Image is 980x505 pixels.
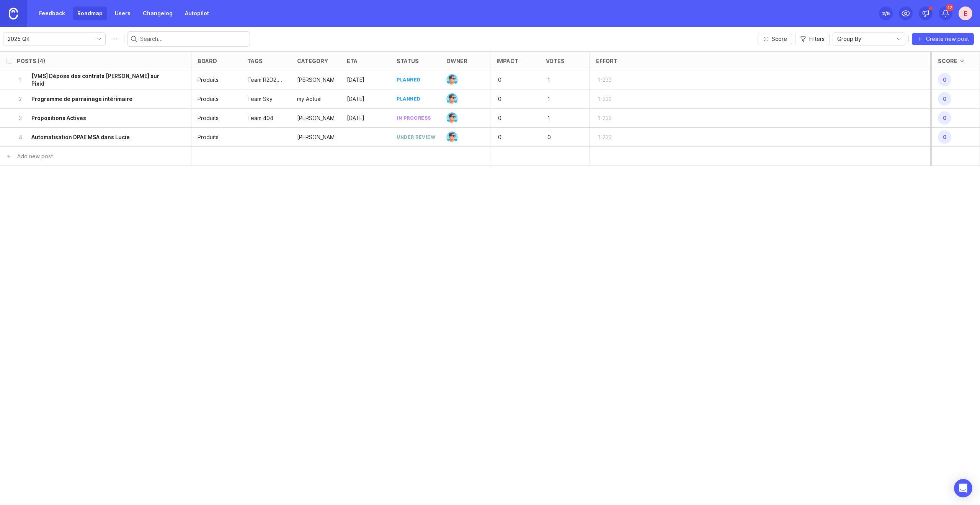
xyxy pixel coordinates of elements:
img: Benjamin Hareau [446,74,458,86]
input: 2025 Q4 [8,35,92,43]
div: owner [446,58,467,64]
p: Team 404 [247,114,273,122]
div: planned [397,96,421,102]
p: [DATE] [347,76,364,84]
button: Roadmap options [109,33,121,45]
p: [PERSON_NAME] [297,76,335,84]
span: Group By [837,35,861,43]
button: Score [758,33,792,45]
div: tags [247,58,263,64]
p: 1 [546,113,570,123]
img: Benjamin Hareau [446,132,458,143]
div: board [198,58,217,64]
p: [PERSON_NAME] [297,114,335,122]
div: toggle menu [3,32,106,45]
img: Canny Home [9,8,18,19]
p: 2 [17,95,24,103]
button: E [959,6,972,20]
div: Add new post [17,152,53,161]
p: [PERSON_NAME] [297,133,335,141]
span: Create new post [926,35,969,43]
svg: toggle icon [93,36,105,42]
svg: toggle icon [893,36,905,42]
p: 1 [17,76,24,84]
span: Score [772,35,787,43]
span: 12 [946,4,953,11]
p: 1-233 [596,94,620,104]
a: Users [110,6,135,20]
div: 2 /5 [882,8,890,19]
span: 0 [938,111,951,125]
p: 3 [17,114,24,122]
div: Lucie [297,76,335,84]
p: 1 [546,94,570,104]
p: Produits [198,76,219,84]
div: Votes [546,58,565,64]
p: 0 [497,75,520,85]
div: Impact [497,58,518,64]
div: Effort [596,58,617,64]
a: Feedback [34,6,70,20]
div: Open Intercom Messenger [954,479,972,497]
p: 1-233 [596,113,620,123]
a: Changelog [138,6,177,20]
button: 1[VMS] Dépose des contrats [PERSON_NAME] sur Pixid [17,70,170,89]
div: planned [397,76,421,83]
div: category [297,58,328,64]
a: Autopilot [180,6,214,20]
button: Create new post [912,33,974,45]
button: 4Automatisation DPAE MSA dans Lucie [17,128,170,146]
p: Produits [198,95,219,103]
img: Benjamin Hareau [446,112,458,124]
p: 0 [497,113,520,123]
div: in progress [397,115,431,121]
p: Team R2D2, Team Rocket [247,76,285,84]
button: 3Propositions Actives [17,109,170,127]
p: [DATE] [347,114,364,122]
div: Lucie [297,133,335,141]
button: 2/5 [879,6,893,20]
p: 4 [17,133,24,141]
p: 0 [497,94,520,104]
div: Score [938,58,957,64]
div: under review [397,134,435,140]
span: 0 [938,130,951,144]
div: Posts (4) [17,58,45,64]
p: [DATE] [347,95,364,103]
p: 1 [546,75,570,85]
a: Roadmap [73,6,107,20]
button: Filters [795,33,830,45]
button: 2Programme de parrainage intérimaire [17,89,170,108]
img: Benjamin Hareau [446,93,458,105]
h6: Automatisation DPAE MSA dans Lucie [31,133,130,141]
span: Filters [809,35,825,43]
p: my Actual [297,95,322,103]
p: 1-233 [596,75,620,85]
p: 0 [546,132,570,143]
p: 0 [497,132,520,143]
div: toggle menu [833,32,905,45]
div: eta [347,58,358,64]
span: 0 [938,73,951,86]
input: Search... [140,35,247,43]
p: Team Sky [247,95,273,103]
div: status [397,58,419,64]
p: 1-233 [596,132,620,143]
h6: [VMS] Dépose des contrats [PERSON_NAME] sur Pixid [31,72,170,88]
p: Produits [198,133,219,141]
div: Lucie [297,114,335,122]
h6: Programme de parrainage intérimaire [31,95,132,103]
p: Produits [198,114,219,122]
h6: Propositions Actives [31,114,86,122]
span: 0 [938,92,951,106]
